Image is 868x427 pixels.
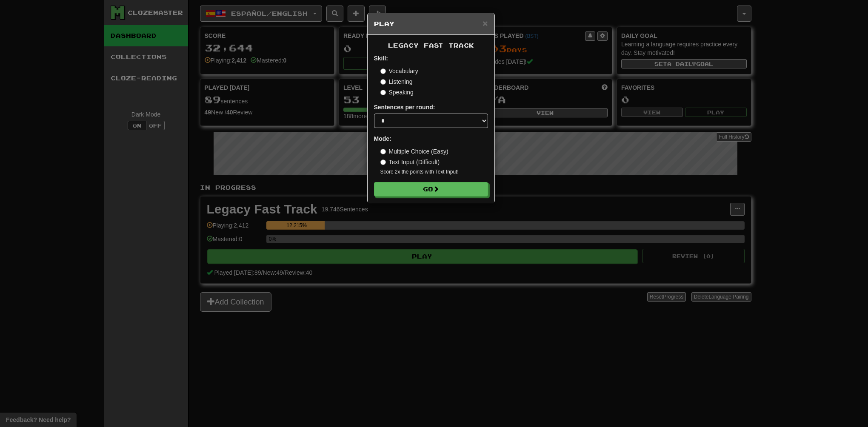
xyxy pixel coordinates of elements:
[380,168,488,176] small: Score 2x the points with Text Input !
[380,90,386,95] input: Speaking
[483,18,488,28] span: ×
[483,19,488,28] button: Close
[388,42,474,49] span: Legacy Fast Track
[374,182,488,196] button: Go
[380,67,418,75] label: Vocabulary
[380,149,386,154] input: Multiple Choice (Easy)
[374,20,488,28] h5: Play
[380,147,448,156] label: Multiple Choice (Easy)
[380,68,386,74] input: Vocabulary
[380,79,386,85] input: Listening
[380,158,440,166] label: Text Input (Difficult)
[374,55,388,62] strong: Skill:
[380,159,386,165] input: Text Input (Difficult)
[374,135,391,142] strong: Mode:
[380,88,414,97] label: Speaking
[374,103,435,111] label: Sentences per round:
[380,77,413,86] label: Listening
